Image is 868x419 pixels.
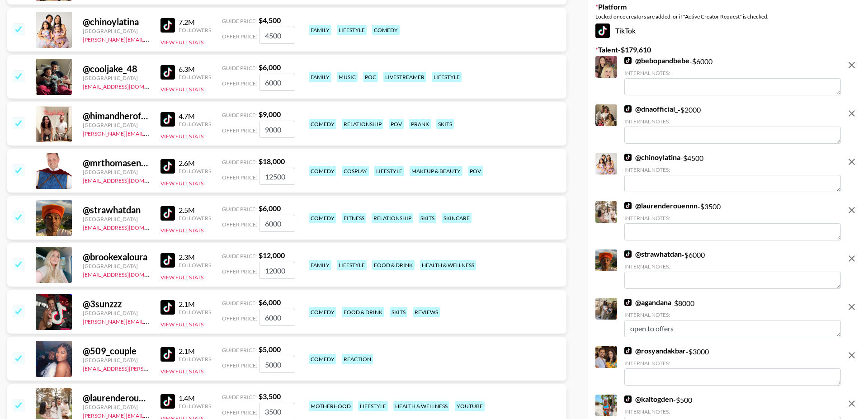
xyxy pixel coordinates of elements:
img: TikTok [624,57,632,64]
button: View Full Stats [160,274,203,281]
div: Internal Notes: [624,70,841,76]
div: health & wellness [420,260,476,270]
input: 6,000 [259,309,295,326]
img: TikTok [160,206,175,221]
div: @ brookexaloura [83,251,150,263]
div: skits [390,307,407,317]
button: remove [843,395,861,413]
a: [EMAIL_ADDRESS][DOMAIN_NAME] [83,222,174,231]
div: lifestyle [432,72,462,82]
span: Guide Price: [222,300,257,306]
div: Followers [179,27,211,33]
div: comedy [309,354,336,364]
strong: $ 3,500 [259,392,281,400]
img: TikTok [160,300,175,315]
span: Offer Price: [222,362,257,369]
div: Internal Notes: [624,408,841,415]
input: 6,000 [259,74,295,91]
div: reviews [413,307,440,317]
div: @ strawhatdan [83,204,150,216]
div: Internal Notes: [624,360,841,367]
div: 2.6M [179,159,211,168]
div: skits [419,213,436,223]
div: TikTok [595,24,861,38]
div: music [337,72,358,82]
div: [GEOGRAPHIC_DATA] [83,263,150,269]
div: 7.2M [179,18,211,27]
a: @dnaofficial_ [624,104,678,113]
a: [EMAIL_ADDRESS][DOMAIN_NAME] [83,269,174,278]
div: 6.3M [179,65,211,74]
div: @ 509_couple [83,345,150,357]
img: TikTok [160,347,175,362]
button: remove [843,153,861,171]
strong: $ 6,000 [259,298,281,306]
a: @bebopandbebe [624,56,689,65]
div: food & drink [372,260,415,270]
strong: $ 6,000 [259,63,281,71]
div: Internal Notes: [624,166,841,173]
button: remove [843,56,861,74]
div: comedy [372,25,400,35]
img: TikTok [160,112,175,127]
div: 2.1M [179,347,211,356]
div: fitness [342,213,366,223]
span: Guide Price: [222,206,257,212]
div: comedy [309,213,336,223]
span: Offer Price: [222,409,257,416]
div: family [309,260,331,270]
div: Internal Notes: [624,263,841,270]
a: [PERSON_NAME][EMAIL_ADDRESS][DOMAIN_NAME] [83,316,217,325]
div: - $ 4500 [624,153,841,192]
div: comedy [309,307,336,317]
div: 4.7M [179,112,211,121]
div: food & drink [342,307,384,317]
div: lifestyle [358,401,388,411]
a: @chinoylatina [624,153,680,162]
span: Guide Price: [222,112,257,118]
a: [PERSON_NAME][EMAIL_ADDRESS][DOMAIN_NAME] [83,34,217,43]
div: poc [363,72,378,82]
div: 2.1M [179,300,211,309]
div: cosplay [342,166,369,176]
a: @strawhatdan [624,250,682,259]
img: TikTok [160,394,175,409]
div: skits [436,119,454,129]
div: [GEOGRAPHIC_DATA] [83,310,150,316]
div: youtube [455,401,485,411]
button: remove [843,104,861,122]
div: lifestyle [374,166,404,176]
div: Followers [179,121,211,127]
div: comedy [309,166,336,176]
button: remove [843,346,861,364]
div: [GEOGRAPHIC_DATA] [83,404,150,410]
a: @kaitogden [624,395,673,404]
div: - $ 3500 [624,201,841,240]
button: View Full Stats [160,39,203,46]
div: Followers [179,262,211,268]
div: Internal Notes: [624,118,841,125]
img: TikTok [160,65,175,80]
span: Guide Price: [222,253,257,259]
button: View Full Stats [160,227,203,234]
div: Followers [179,168,211,174]
button: View Full Stats [160,321,203,328]
img: TikTok [160,253,175,268]
div: Internal Notes: [624,311,841,318]
div: @ laurenderouennn [83,392,150,404]
div: @ mrthomasenglish [83,157,150,169]
input: 5,000 [259,356,295,373]
div: - $ 3000 [624,346,841,386]
div: reaction [342,354,373,364]
button: View Full Stats [160,86,203,93]
div: 2.5M [179,206,211,215]
input: 4,500 [259,27,295,44]
div: 2.3M [179,253,211,262]
span: Offer Price: [222,315,257,322]
textarea: open to offers [624,320,841,337]
span: Offer Price: [222,268,257,275]
div: [GEOGRAPHIC_DATA] [83,122,150,128]
span: Offer Price: [222,80,257,87]
div: lifestyle [337,25,367,35]
span: Offer Price: [222,127,257,134]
